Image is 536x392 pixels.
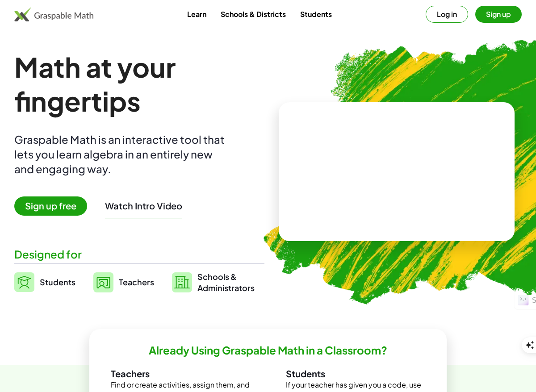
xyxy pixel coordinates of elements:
div: Graspable Math is an interactive tool that lets you learn algebra in an entirely new and engaging... [14,132,229,176]
a: Teachers [93,271,154,293]
video: What is this? This is dynamic math notation. Dynamic math notation plays a central role in how Gr... [330,138,464,205]
a: Learn [180,6,214,22]
img: svg%3e [14,272,34,292]
a: Students [293,6,339,22]
img: svg%3e [172,272,192,292]
button: Sign up [475,6,522,23]
h3: Students [286,368,425,379]
button: Log in [426,6,468,23]
h3: Teachers [111,368,250,379]
a: Students [14,271,75,293]
div: Designed for [14,247,264,262]
span: Students [40,277,75,287]
h1: Math at your fingertips [14,50,264,118]
a: Schools & Districts [214,6,293,22]
button: Watch Intro Video [105,200,182,212]
h2: Already Using Graspable Math in a Classroom? [149,343,387,357]
span: Teachers [119,277,154,287]
a: Schools &Administrators [172,271,255,293]
span: Schools & Administrators [197,271,255,293]
img: svg%3e [93,272,113,292]
span: Sign up free [14,196,87,216]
